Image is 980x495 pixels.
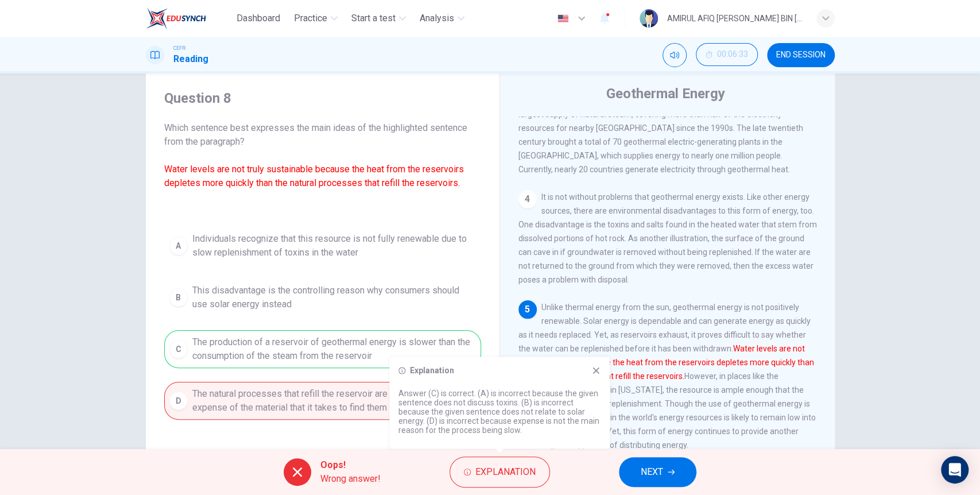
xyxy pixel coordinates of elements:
[518,303,816,450] span: Unlike thermal energy from the sun, geothermal energy is not positively renewable. Solar energy i...
[606,84,725,103] h4: Geothermal Energy
[320,472,381,486] span: Wrong answer!
[398,389,601,435] p: Answer (C) is correct. (A) is incorrect because the given sentence does not discuss toxins. (B) i...
[640,9,658,28] img: Profile picture
[237,11,280,25] span: Dashboard
[518,300,537,319] div: 5
[667,11,803,25] div: AMIRUL AFIQ [PERSON_NAME] BIN [PERSON_NAME]
[410,366,454,375] h6: Explanation
[696,43,758,67] div: Hide
[173,44,185,52] span: CEFR
[146,7,206,30] img: EduSynch logo
[663,43,687,67] div: Mute
[420,11,454,25] span: Analysis
[518,344,814,381] font: Water levels are not truly sustainable because the heat from the reservoirs depletes more quickly...
[294,11,327,25] span: Practice
[941,456,969,484] div: Open Intercom Messenger
[164,121,481,204] span: Which sentence best expresses the main ideas of the highlighted sentence from the paragraph?
[475,464,536,480] span: Explanation
[717,50,748,59] span: 00:06:33
[351,11,396,25] span: Start a test
[641,464,663,480] span: NEXT
[173,52,208,66] h1: Reading
[556,14,570,23] img: en
[776,51,826,60] span: END SESSION
[164,164,464,188] font: Water levels are not truly sustainable because the heat from the reservoirs depletes more quickly...
[518,190,537,208] div: 4
[320,458,381,472] span: Oops!
[164,89,481,107] h4: Question 8
[518,192,817,284] span: It is not without problems that geothermal energy exists. Like other energy sources, there are en...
